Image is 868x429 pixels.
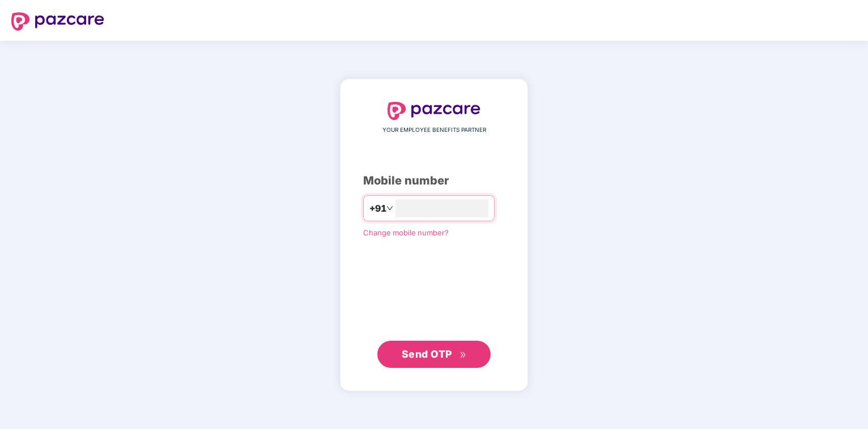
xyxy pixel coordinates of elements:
[382,126,486,135] span: YOUR EMPLOYEE BENEFITS PARTNER
[377,341,491,368] button: Send OTPdouble-right
[386,205,393,212] span: down
[363,172,505,190] div: Mobile number
[388,102,480,120] img: logo
[363,228,449,237] a: Change mobile number?
[402,348,452,360] span: Send OTP
[11,12,104,31] img: logo
[369,201,386,216] span: +91
[459,351,467,359] span: double-right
